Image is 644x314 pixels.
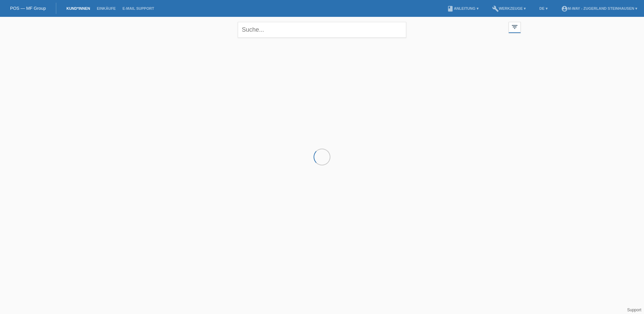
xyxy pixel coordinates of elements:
a: buildWerkzeuge ▾ [489,6,529,10]
a: Einkäufe [93,6,119,10]
input: Suche... [238,22,406,38]
a: POS — MF Group [10,6,46,11]
a: account_circlem-way - Zugerland Steinhausen ▾ [558,6,641,10]
i: account_circle [561,5,568,12]
i: book [447,5,454,12]
a: E-Mail Support [119,6,158,10]
a: Support [627,308,641,312]
i: build [492,5,499,12]
a: bookAnleitung ▾ [444,6,482,10]
a: DE ▾ [536,6,551,10]
i: filter_list [511,23,518,31]
a: Kund*innen [63,6,93,10]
